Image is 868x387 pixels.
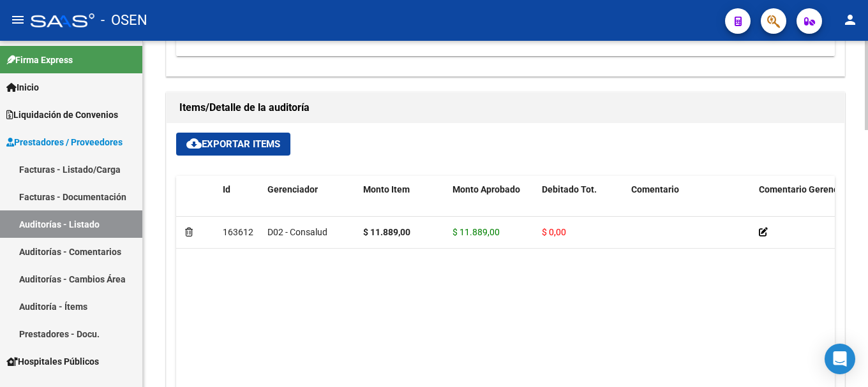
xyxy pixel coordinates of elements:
[542,227,566,237] span: $ 0,00
[218,176,262,232] datatable-header-cell: Id
[842,12,858,27] mat-icon: person
[363,184,410,194] span: Monto Item
[10,12,26,27] mat-icon: menu
[6,108,118,122] span: Liquidación de Convenios
[6,53,73,67] span: Firma Express
[186,138,280,150] span: Exportar Items
[262,176,358,232] datatable-header-cell: Gerenciador
[453,184,520,194] span: Monto Aprobado
[626,176,754,232] datatable-header-cell: Comentario
[358,176,447,232] datatable-header-cell: Monto Item
[542,184,597,194] span: Debitado Tot.
[363,227,410,237] strong: $ 11.889,00
[453,227,500,237] span: $ 11.889,00
[267,227,327,237] span: D02 - Consalud
[179,98,832,118] h1: Items/Detalle de la auditoría
[6,135,123,149] span: Prestadores / Proveedores
[447,176,537,232] datatable-header-cell: Monto Aprobado
[825,344,855,374] div: Open Intercom Messenger
[267,184,318,194] span: Gerenciador
[759,184,859,194] span: Comentario Gerenciador
[631,184,679,194] span: Comentario
[537,176,626,232] datatable-header-cell: Debitado Tot.
[6,354,99,369] span: Hospitales Públicos
[223,227,253,237] span: 163612
[186,136,202,151] mat-icon: cloud_download
[101,6,147,34] span: - OSEN
[176,133,290,156] button: Exportar Items
[223,184,230,194] span: Id
[6,80,39,94] span: Inicio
